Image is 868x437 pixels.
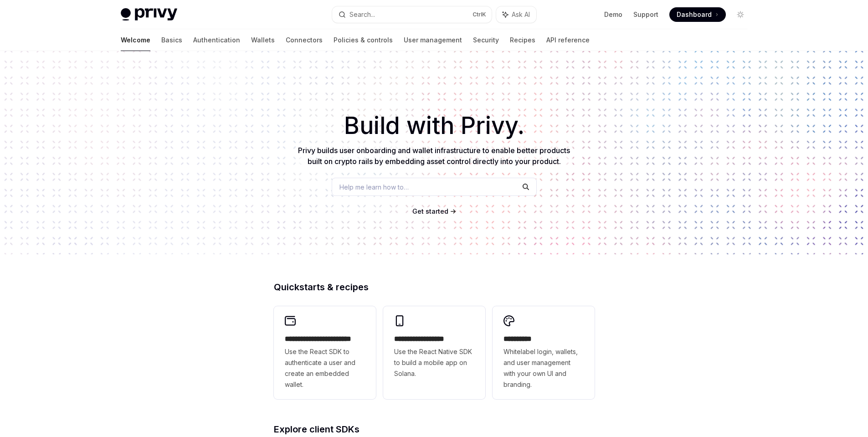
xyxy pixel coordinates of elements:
[604,10,622,19] a: Demo
[339,182,409,192] span: Help me learn how to…
[349,9,375,20] div: Search...
[473,29,499,51] a: Security
[669,7,726,22] a: Dashboard
[274,425,360,434] span: Explore client SDKs
[251,29,275,51] a: Wallets
[383,306,485,399] a: **** **** **** ***Use the React Native SDK to build a mobile app on Solana.
[496,6,536,23] button: Ask AI
[121,29,150,51] a: Welcome
[161,29,182,51] a: Basics
[733,7,748,22] button: Toggle dark mode
[332,6,492,23] button: Search...CtrlK
[274,283,369,292] span: Quickstarts & recipes
[546,29,590,51] a: API reference
[633,10,658,19] a: Support
[344,118,524,134] span: Build with Privy.
[404,29,462,51] a: User management
[286,29,323,51] a: Connectors
[512,10,530,19] span: Ask AI
[677,10,712,19] span: Dashboard
[503,346,584,390] span: Whitelabel login, wallets, and user management with your own UI and branding.
[298,146,570,166] span: Privy builds user onboarding and wallet infrastructure to enable better products built on crypto ...
[510,29,535,51] a: Recipes
[473,11,486,18] span: Ctrl K
[394,346,474,379] span: Use the React Native SDK to build a mobile app on Solana.
[193,29,240,51] a: Authentication
[285,346,365,390] span: Use the React SDK to authenticate a user and create an embedded wallet.
[121,8,177,21] img: light logo
[493,306,595,399] a: **** *****Whitelabel login, wallets, and user management with your own UI and branding.
[334,29,393,51] a: Policies & controls
[412,207,448,215] span: Get started
[412,207,448,216] a: Get started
